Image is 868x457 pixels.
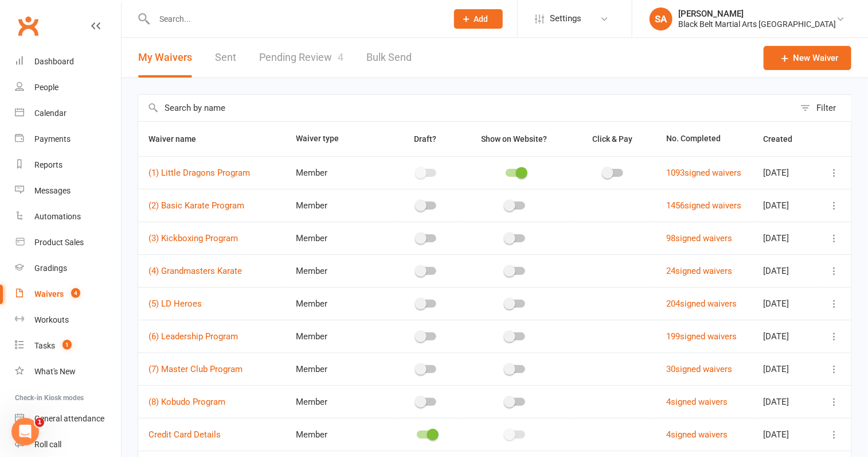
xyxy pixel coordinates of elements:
iframe: Intercom live chat [11,418,39,446]
td: Member [286,320,393,353]
a: Pending Review4 [259,38,343,78]
a: 98signed waivers [666,233,732,243]
a: What's New [15,359,121,385]
td: [DATE] [753,156,816,189]
td: [DATE] [753,320,816,353]
button: Add [454,9,503,29]
a: Calendar [15,100,121,126]
span: Draft? [414,134,436,144]
span: 4 [71,288,80,298]
input: Search... [151,11,439,27]
div: General attendance [34,414,104,423]
a: (5) LD Heroes [148,299,202,309]
td: Member [286,353,393,385]
td: [DATE] [753,418,816,451]
button: My Waivers [138,38,192,78]
button: Draft? [404,132,449,146]
span: 1 [62,340,72,350]
a: (7) Master Club Program [148,364,243,374]
a: 1456signed waivers [666,200,741,211]
a: 204signed waivers [666,299,737,309]
div: Automations [34,212,81,221]
a: 30signed waivers [666,364,732,374]
th: Waiver type [286,122,393,156]
td: [DATE] [753,353,816,385]
div: Waivers [34,289,64,299]
a: General attendance kiosk mode [15,406,121,432]
a: 4signed waivers [666,397,728,407]
a: 199signed waivers [666,331,737,342]
td: Member [286,222,393,254]
span: Add [474,14,488,24]
div: Gradings [34,264,67,273]
button: Show on Website? [471,132,560,146]
a: (4) Grandmasters Karate [148,266,242,276]
a: Automations [15,204,121,230]
td: [DATE] [753,254,816,287]
div: [PERSON_NAME] [678,9,836,19]
a: Tasks 1 [15,333,121,359]
a: Reports [15,152,121,178]
span: 4 [338,51,343,63]
div: Tasks [34,341,55,350]
div: Roll call [34,440,61,449]
span: Waiver name [148,134,209,144]
a: Dashboard [15,49,121,75]
a: Product Sales [15,230,121,255]
div: Payments [34,134,71,144]
button: Created [763,132,805,146]
td: [DATE] [753,189,816,222]
a: (6) Leadership Program [148,331,238,342]
a: (1) Little Dragons Program [148,168,250,178]
a: Credit Card Details [148,429,221,440]
button: Filter [795,95,851,121]
a: 24signed waivers [666,266,732,276]
div: Workouts [34,315,69,324]
div: Dashboard [34,57,74,66]
input: Search by name [138,95,795,121]
button: Waiver name [148,132,209,146]
span: Settings [550,6,581,32]
a: (2) Basic Karate Program [148,200,244,211]
div: What's New [34,367,76,376]
td: [DATE] [753,222,816,254]
button: Click & Pay [582,132,645,146]
span: Click & Pay [592,134,632,144]
div: SA [650,7,672,30]
div: Black Belt Martial Arts [GEOGRAPHIC_DATA] [678,19,836,29]
a: New Waiver [764,46,851,70]
td: [DATE] [753,287,816,320]
a: Payments [15,126,121,152]
a: People [15,75,121,100]
div: Messages [34,186,71,195]
a: 4signed waivers [666,429,728,440]
div: People [34,83,58,92]
a: Waivers 4 [15,281,121,307]
td: Member [286,418,393,451]
span: Created [763,134,805,144]
a: (8) Kobudo Program [148,397,225,407]
div: Product Sales [34,238,84,247]
a: Clubworx [14,11,42,40]
a: Gradings [15,255,121,281]
a: Bulk Send [366,38,412,78]
a: Messages [15,178,121,204]
th: No. Completed [656,122,753,156]
td: Member [286,385,393,418]
a: Workouts [15,307,121,333]
a: Sent [215,38,236,78]
td: Member [286,156,393,189]
td: [DATE] [753,385,816,418]
td: Member [286,287,393,320]
a: 1093signed waivers [666,168,741,178]
div: Filter [816,101,836,115]
td: Member [286,189,393,222]
span: 1 [35,418,44,427]
span: Show on Website? [481,134,547,144]
div: Reports [34,160,62,169]
div: Calendar [34,109,67,118]
td: Member [286,254,393,287]
a: (3) Kickboxing Program [148,233,238,243]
